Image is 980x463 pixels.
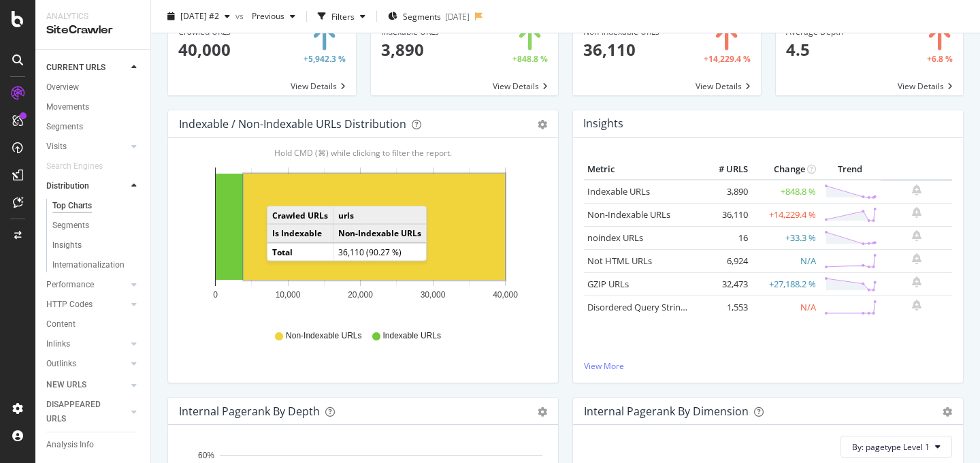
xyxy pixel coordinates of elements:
[912,276,921,287] div: bell-plus
[52,258,125,272] div: Internationalization
[46,159,116,174] a: Search Engines
[46,61,105,75] div: CURRENT URLS
[819,159,881,180] th: Trend
[46,159,103,174] div: Search Engines
[46,100,141,114] a: Movements
[46,317,76,332] div: Content
[46,278,94,292] div: Performance
[46,438,94,452] div: Analysis Info
[46,22,140,38] div: SiteCrawler
[46,278,127,292] a: Performance
[46,11,140,22] div: Analytics
[46,298,127,312] a: HTTP Codes
[46,61,127,75] a: CURRENT URLS
[587,208,670,221] a: Non-Indexable URLs
[46,140,67,154] div: Visits
[587,255,652,267] a: Not HTML URLs
[286,330,361,342] span: Non-Indexable URLs
[52,238,141,253] a: Insights
[235,10,246,22] span: vs
[445,10,470,22] div: [DATE]
[493,290,518,300] text: 40,000
[697,296,751,319] td: 1,553
[333,207,427,225] td: urls
[46,298,93,312] div: HTTP Codes
[46,357,127,371] a: Outlinks
[697,226,751,249] td: 16
[421,290,446,300] text: 30,000
[46,80,141,95] a: Overview
[587,278,629,290] a: GZIP URLs
[751,203,819,226] td: +14,229.4 %
[198,451,214,460] text: 60%
[584,360,952,372] a: View More
[213,290,218,300] text: 0
[697,180,751,204] td: 3,890
[52,219,89,233] div: Segments
[179,404,320,418] div: Internal Pagerank by Depth
[52,199,92,213] div: Top Charts
[46,378,127,392] a: NEW URLS
[751,249,819,272] td: N/A
[46,100,89,114] div: Movements
[46,120,83,134] div: Segments
[46,378,86,392] div: NEW URLS
[912,185,921,195] div: bell-plus
[46,179,127,193] a: Distribution
[52,219,141,233] a: Segments
[538,407,547,417] div: gear
[912,300,921,310] div: bell-plus
[587,185,650,197] a: Indexable URLs
[382,5,475,27] button: Segments[DATE]
[46,179,89,193] div: Distribution
[333,242,427,260] td: 36,110 (90.27 %)
[46,398,127,426] a: DISAPPEARED URLS
[46,80,79,95] div: Overview
[267,242,333,260] td: Total
[348,290,373,300] text: 20,000
[583,114,623,133] h4: Insights
[246,10,284,22] span: Previous
[943,407,952,417] div: gear
[751,159,819,180] th: Change
[267,224,333,242] td: Is Indexable
[697,272,751,296] td: 32,473
[697,203,751,226] td: 36,110
[912,253,921,264] div: bell-plus
[52,238,82,253] div: Insights
[697,249,751,272] td: 6,924
[52,258,141,272] a: Internationalization
[587,231,643,244] a: noindex URLs
[584,404,749,418] div: Internal Pagerank By Dimension
[751,226,819,249] td: +33.3 %
[751,272,819,296] td: +27,188.2 %
[46,357,76,371] div: Outlinks
[584,159,697,180] th: Metric
[331,10,355,22] div: Filters
[46,120,141,134] a: Segments
[312,5,371,27] button: Filters
[46,398,115,426] div: DISAPPEARED URLS
[179,159,542,317] svg: A chart.
[403,10,441,22] span: Segments
[383,330,441,342] span: Indexable URLs
[697,159,751,180] th: # URLS
[46,337,127,351] a: Inlinks
[333,224,427,242] td: Non-Indexable URLs
[46,317,141,332] a: Content
[179,117,406,131] div: Indexable / Non-Indexable URLs Distribution
[587,301,738,313] a: Disordered Query Strings (duplicates)
[162,5,235,27] button: [DATE] #2
[267,207,333,225] td: Crawled URLs
[751,296,819,319] td: N/A
[180,10,219,22] span: 2025 Sep. 2nd #2
[852,441,930,453] span: By: pagetype Level 1
[46,337,70,351] div: Inlinks
[751,180,819,204] td: +848.8 %
[246,5,301,27] button: Previous
[840,436,952,458] button: By: pagetype Level 1
[46,140,127,154] a: Visits
[538,120,547,129] div: gear
[276,290,301,300] text: 10,000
